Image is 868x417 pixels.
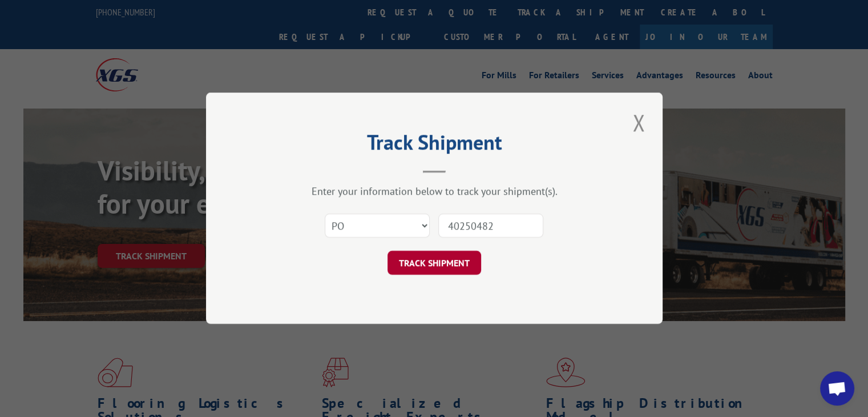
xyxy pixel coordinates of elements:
button: TRACK SHIPMENT [387,251,481,275]
input: Number(s) [438,214,543,238]
h2: Track Shipment [263,134,605,156]
button: Close modal [629,107,648,138]
div: Enter your information below to track your shipment(s). [263,185,605,198]
a: Open chat [820,371,854,406]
